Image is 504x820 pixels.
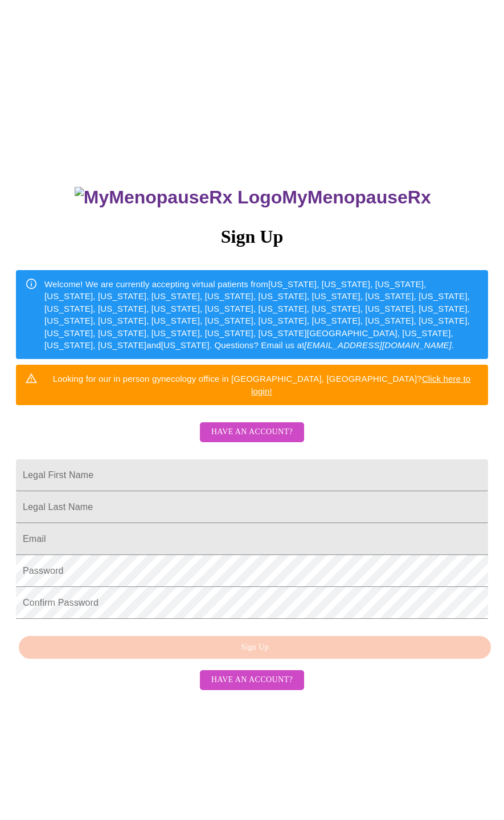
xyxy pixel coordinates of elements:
button: Have an account? [200,422,304,442]
em: [EMAIL_ADDRESS][DOMAIN_NAME] [304,340,452,350]
div: Welcome! We are currently accepting virtual patients from [US_STATE], [US_STATE], [US_STATE], [US... [44,274,479,356]
div: Looking for our in person gynecology office in [GEOGRAPHIC_DATA], [GEOGRAPHIC_DATA]? [44,368,479,402]
a: Have an account? [197,435,307,444]
img: MyMenopauseRx Logo [75,187,282,208]
a: Click here to login! [251,374,470,395]
span: Have an account? [211,425,293,439]
span: Have an account? [211,673,293,687]
h3: Sign Up [16,226,488,247]
h3: MyMenopauseRx [18,187,489,208]
button: Have an account? [200,670,304,690]
a: Have an account? [197,674,307,684]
